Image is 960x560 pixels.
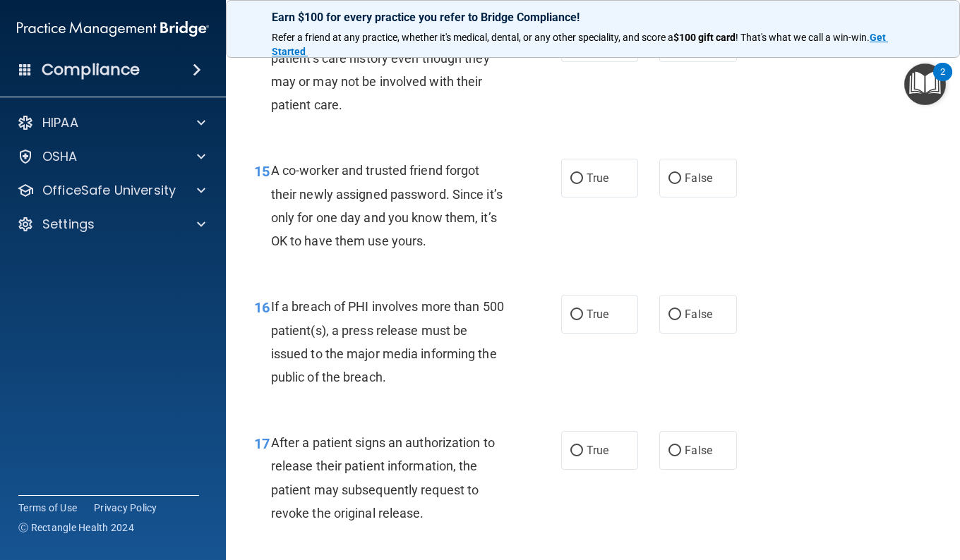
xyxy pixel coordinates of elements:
[668,310,681,320] input: False
[18,521,134,535] span: Ⓒ Rectangle Health 2024
[272,11,914,24] p: Earn $100 for every practice you refer to Bridge Compliance!
[94,501,157,515] a: Privacy Policy
[587,444,608,457] span: True
[272,32,673,43] span: Refer a friend at any practice, whether it's medical, dental, or any other speciality, and score a
[570,446,583,456] input: True
[685,308,712,321] span: False
[18,501,77,515] a: Terms of Use
[570,174,583,184] input: True
[673,32,736,43] strong: $100 gift card
[271,435,495,521] span: After a patient signs an authorization to release their patient information, the patient may subs...
[254,435,270,452] span: 17
[271,163,503,248] span: A co-worker and trusted friend forgot their newly assigned password. Since it’s only for one day ...
[904,63,946,105] button: Open Resource Center, 2 new notifications
[254,299,270,316] span: 16
[42,60,140,80] h4: Compliance
[570,310,583,320] input: True
[685,171,712,185] span: False
[685,444,712,457] span: False
[17,148,205,165] a: OSHA
[254,163,270,180] span: 15
[940,72,945,90] div: 2
[668,174,681,184] input: False
[17,15,209,43] img: PMB logo
[17,114,205,131] a: HIPAA
[271,299,504,384] span: If a breach of PHI involves more than 500 patient(s), a press release must be issued to the major...
[736,32,870,43] span: ! That's what we call a win-win.
[587,308,608,321] span: True
[42,114,78,131] p: HIPAA
[272,32,888,57] a: Get Started
[17,182,205,199] a: OfficeSafe University
[668,446,681,456] input: False
[587,171,608,185] span: True
[42,148,78,165] p: OSHA
[17,216,205,233] a: Settings
[42,216,95,233] p: Settings
[42,182,176,199] p: OfficeSafe University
